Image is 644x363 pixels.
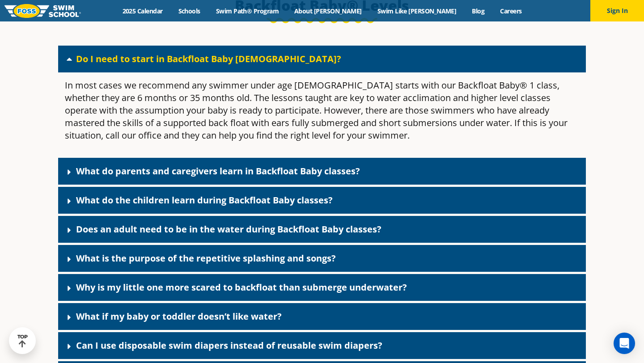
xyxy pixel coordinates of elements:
div: Why is my little one more scared to backfloat than submerge underwater? [58,274,586,301]
a: Why is my little one more scared to backfloat than submerge underwater? [76,281,407,293]
a: 2025 Calendar [114,7,170,15]
div: TOP [17,334,28,348]
a: Blog [464,7,492,15]
p: In most cases we recommend any swimmer under age [DEMOGRAPHIC_DATA] starts with our Backfloat Bab... [65,79,579,142]
a: What if my baby or toddler doesn’t like water? [76,310,282,322]
div: Open Intercom Messenger [614,333,635,354]
a: Do I need to start in Backfloat Baby [DEMOGRAPHIC_DATA]? [76,53,341,65]
div: Can I use disposable swim diapers instead of reusable swim diapers? [58,332,586,359]
div: What do parents and caregivers learn in Backfloat Baby classes? [58,158,586,185]
a: About [PERSON_NAME] [287,7,370,15]
a: Does an adult need to be in the water during Backfloat Baby classes? [76,223,381,235]
div: What do the children learn during Backfloat Baby classes? [58,187,586,214]
div: Do I need to start in Backfloat Baby [DEMOGRAPHIC_DATA]? [58,46,586,72]
div: What is the purpose of the repetitive splashing and songs? [58,245,586,272]
img: FOSS Swim School Logo [4,4,81,18]
a: What is the purpose of the repetitive splashing and songs? [76,252,336,264]
a: Swim Path® Program [208,7,286,15]
div: Does an adult need to be in the water during Backfloat Baby classes? [58,216,586,243]
a: What do parents and caregivers learn in Backfloat Baby classes? [76,165,360,177]
a: Schools [170,7,208,15]
div: What if my baby or toddler doesn’t like water? [58,303,586,330]
a: Careers [492,7,530,15]
a: What do the children learn during Backfloat Baby classes? [76,194,333,206]
a: Can I use disposable swim diapers instead of reusable swim diapers? [76,339,382,351]
div: Do I need to start in Backfloat Baby [DEMOGRAPHIC_DATA]? [58,72,586,156]
a: Swim Like [PERSON_NAME] [369,7,464,15]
